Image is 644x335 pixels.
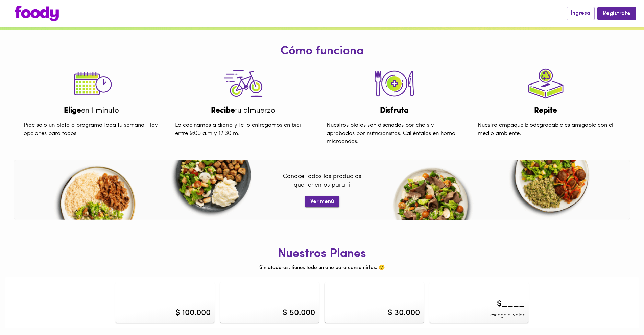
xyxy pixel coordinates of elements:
[5,45,639,58] h1: Cómo funciona
[68,62,115,106] img: tutorial-step-1.png
[490,312,525,319] span: escoge el valor
[219,62,267,106] img: tutorial-step-3.png
[605,296,637,328] iframe: Messagebird Livechat Widget
[473,116,619,143] div: Nuestro empaque biodegradable es amigable con el medio ambiente.
[321,116,468,151] div: Nuestros platos son diseñados por chefs y aprobados por nutricionistas. Caliéntalos en horno micr...
[259,265,385,270] span: Sin ataduras, tienes todo un año para consumirlos. 🙂
[603,10,630,17] span: Regístrate
[19,105,165,116] div: en 1 minuto
[19,116,165,143] div: Pide solo un plato o programa toda tu semana. Hay opciones para todos.
[522,62,569,106] img: tutorial-step-4.png
[497,298,525,310] span: $____
[175,307,211,319] div: $ 100.000
[597,7,636,20] button: Regístrate
[380,107,409,115] b: Disfruta
[571,10,590,17] span: Ingresa
[305,196,339,207] button: Ver menú
[170,116,316,143] div: Lo cocinamos a diario y te lo entregamos en bici entre 9:00 a.m y 12:30 m.
[371,62,418,106] img: tutorial-step-2.png
[283,307,315,319] div: $ 50.000
[241,173,402,194] p: Conoce todos los productos que tenemos para ti
[15,6,59,21] img: logo.png
[310,199,334,205] span: Ver menú
[64,107,81,115] b: Elige
[5,247,639,261] h1: Nuestros Planes
[211,107,235,115] b: Recibe
[388,307,420,319] div: $ 30.000
[567,7,595,20] button: Ingresa
[534,107,557,115] b: Repite
[170,105,316,116] div: tu almuerzo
